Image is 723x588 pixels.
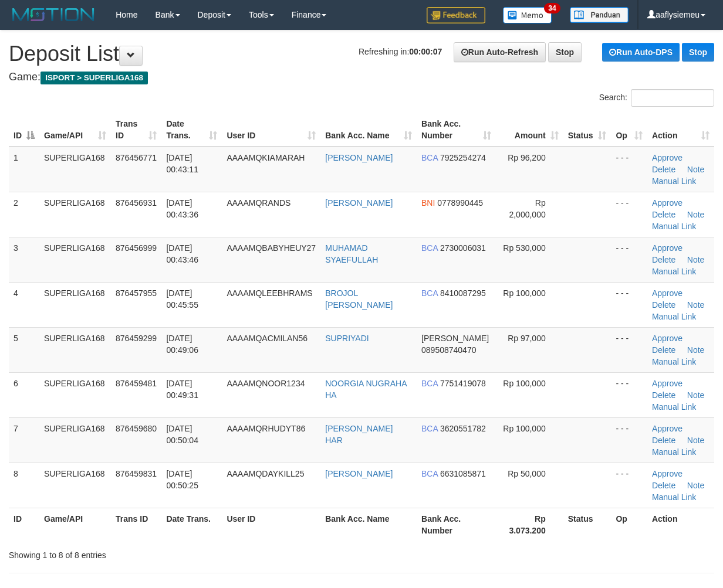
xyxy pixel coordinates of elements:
[111,113,161,147] th: Trans ID: activate to sort column ascending
[39,113,111,147] th: Game/API: activate to sort column ascending
[440,469,486,478] span: Copy 6631085871 to clipboard
[166,198,198,219] span: [DATE] 00:43:36
[437,198,483,208] span: Copy 0778990445 to clipboard
[166,153,198,174] span: [DATE] 00:43:11
[166,469,198,490] span: [DATE] 00:50:25
[652,357,697,366] a: Manual Link
[611,282,647,327] td: - - -
[39,417,111,463] td: SUPERLIGA168
[611,417,647,463] td: - - -
[421,345,476,355] span: Copy 089508740470 to clipboard
[325,288,393,310] a: BROJOL [PERSON_NAME]
[166,243,198,264] span: [DATE] 00:43:46
[9,42,714,66] h1: Deposit List
[652,210,675,219] a: Delete
[503,288,545,298] span: Rp 100,000
[227,243,316,253] span: AAAAMQBABYHEUY27
[116,153,157,162] span: 876456771
[652,334,683,343] a: Approve
[421,379,438,388] span: BCA
[454,42,546,62] a: Run Auto-Refresh
[652,198,683,208] a: Approve
[440,243,486,253] span: Copy 2730006031 to clipboard
[611,372,647,417] td: - - -
[496,113,563,147] th: Amount: activate to sort column ascending
[687,436,705,445] a: Note
[9,508,39,541] th: ID
[508,334,546,343] span: Rp 97,000
[652,492,697,502] a: Manual Link
[570,7,629,23] img: panduan.png
[9,372,39,417] td: 6
[652,379,683,388] a: Approve
[687,210,705,219] a: Note
[39,327,111,372] td: SUPERLIGA168
[563,113,611,147] th: Status: activate to sort column ascending
[9,113,39,147] th: ID: activate to sort column descending
[599,89,714,107] label: Search:
[9,237,39,282] td: 3
[496,508,563,541] th: Rp 3.073.200
[421,198,435,208] span: BNI
[325,243,378,264] a: MUHAMAD SYAEFULLAH
[421,243,438,253] span: BCA
[39,237,111,282] td: SUPERLIGA168
[39,463,111,508] td: SUPERLIGA168
[39,282,111,327] td: SUPERLIGA168
[682,43,714,62] a: Stop
[652,402,697,412] a: Manual Link
[503,424,545,433] span: Rp 100,000
[611,508,647,541] th: Op
[503,379,545,388] span: Rp 100,000
[611,327,647,372] td: - - -
[161,508,222,541] th: Date Trans.
[9,545,292,561] div: Showing 1 to 8 of 8 entries
[563,508,611,541] th: Status
[39,147,111,192] td: SUPERLIGA168
[227,288,312,298] span: AAAAMQLEEBHRAMS
[417,113,496,147] th: Bank Acc. Number: activate to sort column ascending
[440,424,486,433] span: Copy 3620551782 to clipboard
[9,463,39,508] td: 8
[427,7,485,23] img: Feedback.jpg
[161,113,222,147] th: Date Trans.: activate to sort column ascending
[111,508,161,541] th: Trans ID
[503,243,545,253] span: Rp 530,000
[320,508,417,541] th: Bank Acc. Name
[652,243,683,253] a: Approve
[421,334,489,343] span: [PERSON_NAME]
[325,469,393,478] a: [PERSON_NAME]
[116,334,157,343] span: 876459299
[359,47,442,56] span: Refreshing in:
[9,417,39,463] td: 7
[325,424,393,445] a: [PERSON_NAME] HAR
[325,153,393,162] a: [PERSON_NAME]
[508,153,546,162] span: Rp 96,200
[508,469,546,478] span: Rp 50,000
[652,165,675,174] a: Delete
[116,379,157,388] span: 876459481
[421,469,438,478] span: BCA
[687,390,705,400] a: Note
[421,288,438,298] span: BCA
[9,192,39,237] td: 2
[421,424,438,433] span: BCA
[509,198,545,219] span: Rp 2,000,000
[611,113,647,147] th: Op: activate to sort column ascending
[227,424,305,433] span: AAAAMQRHUDYT86
[9,147,39,192] td: 1
[39,192,111,237] td: SUPERLIGA168
[440,379,486,388] span: Copy 7751419078 to clipboard
[687,165,705,174] a: Note
[652,300,675,310] a: Delete
[325,379,406,400] a: NOORGIA NUGRAHA HA
[652,176,697,186] a: Manual Link
[687,345,705,355] a: Note
[652,436,675,445] a: Delete
[227,198,290,208] span: AAAAMQRANDS
[227,379,305,388] span: AAAAMQNOOR1234
[222,508,320,541] th: User ID
[544,3,560,13] span: 34
[611,192,647,237] td: - - -
[222,113,320,147] th: User ID: activate to sort column ascending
